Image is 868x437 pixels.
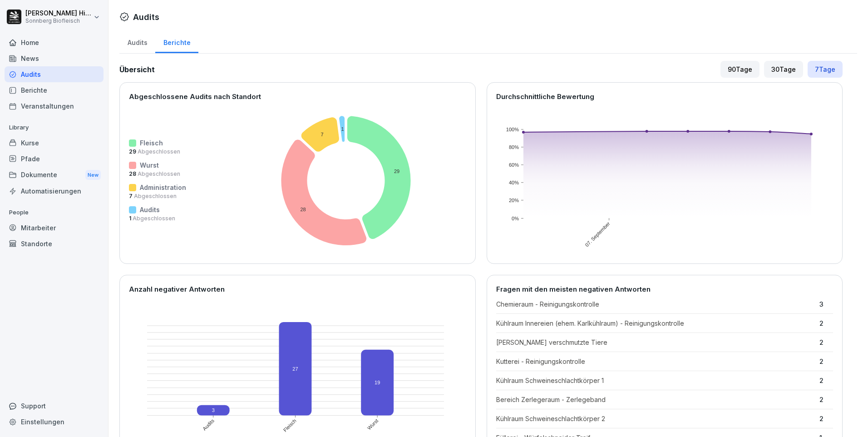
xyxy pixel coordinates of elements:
p: Kutterei - Reinigungskontrolle [496,357,815,366]
a: Berichte [5,82,104,98]
h2: Übersicht [119,64,155,75]
text: 100% [506,127,518,132]
text: 60% [508,162,518,168]
p: 2 [819,338,833,347]
p: 2 [819,414,833,423]
a: Audits [119,30,155,53]
p: Bereich Zerlegeraum - Zerlegeband [496,395,815,404]
a: DokumenteNew [5,167,104,184]
a: Mitarbeiter [5,220,104,236]
div: Support [5,398,104,414]
p: 2 [819,395,833,404]
div: 7 Tage [808,61,843,78]
p: 2 [819,357,833,366]
p: Abgeschlossene Audits nach Standort [129,92,466,102]
text: 07. September [584,221,611,248]
div: 30 Tage [764,61,803,78]
p: Anzahl negativer Antworten [129,284,466,295]
text: Audits [202,417,215,431]
span: Abgeschlossen [131,215,175,222]
a: Einstellungen [5,414,104,430]
text: Fleisch [282,418,297,433]
p: Fragen mit den meisten negativen Antworten [496,284,833,295]
p: [PERSON_NAME] Hinterreither [25,10,92,17]
a: Veranstaltungen [5,98,104,114]
p: Kühlraum Schweineschlachtkörper 1 [496,376,815,385]
a: Home [5,35,104,50]
p: Kühlraum Innereien (ehem. Karlkühlraum) - Reinigungskontrolle [496,318,815,328]
text: 20% [508,198,518,203]
p: Audits [140,205,160,214]
text: 0% [512,216,519,221]
p: Wurst [140,160,159,170]
span: Abgeschlossen [136,170,180,177]
p: Durchschnittliche Bewertung [496,92,833,102]
p: [PERSON_NAME] verschmutzte Tiere [496,338,815,347]
span: Abgeschlossen [136,148,180,155]
p: 2 [819,318,833,328]
a: Audits [5,66,104,82]
p: Sonnberg Biofleisch [25,18,92,24]
a: Kurse [5,135,104,151]
p: 7 [129,192,186,200]
div: New [85,170,101,180]
p: 2 [819,376,833,385]
p: 28 [129,170,186,178]
div: 90 Tage [720,61,759,78]
a: Standorte [5,236,104,252]
a: Pfade [5,151,104,167]
h1: Audits [133,11,159,23]
p: Library [5,120,104,135]
text: 40% [508,180,518,185]
a: Automatisierungen [5,183,104,199]
p: Fleisch [140,138,163,148]
p: Chemieraum - Reinigungskontrolle [496,299,815,309]
p: People [5,205,104,220]
a: Berichte [155,30,198,53]
div: Dokumente [5,167,104,184]
p: Kühlraum Schweineschlachtkörper 2 [496,414,815,423]
p: 29 [129,148,186,156]
p: Administration [140,183,186,192]
p: 3 [819,299,833,309]
p: 1 [129,214,186,223]
a: News [5,50,104,66]
span: Abgeschlossen [133,193,177,199]
text: Wurst [367,418,380,431]
text: 80% [508,144,518,150]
